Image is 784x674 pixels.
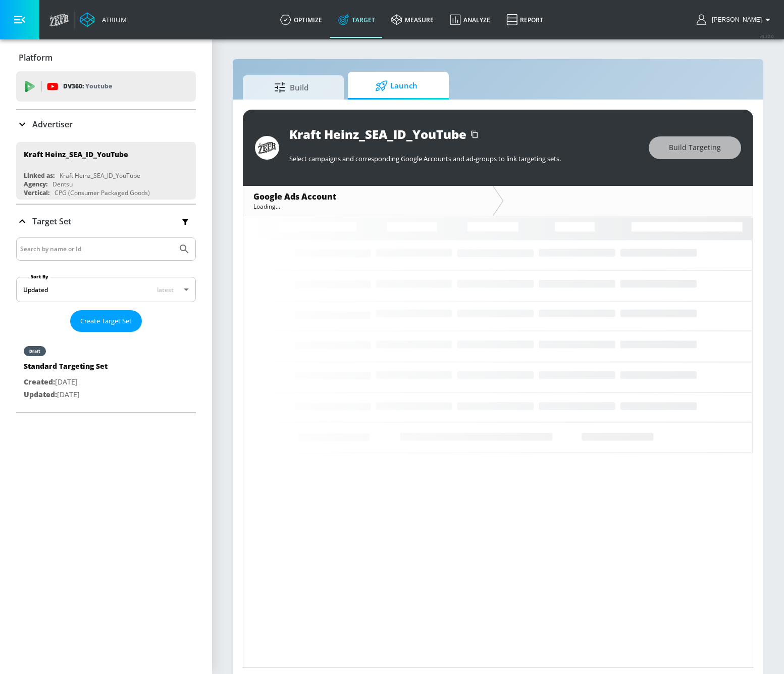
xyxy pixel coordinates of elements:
div: Google Ads AccountLoading... [243,186,493,216]
div: Kraft Heinz_SEA_ID_YouTubeLinked as:Kraft Heinz_SEA_ID_YouTubeAgency:DentsuVertical:CPG (Consumer... [16,142,196,200]
span: latest [157,285,174,294]
span: Build [253,75,330,100]
p: Select campaigns and corresponding Google Accounts and ad-groups to link targeting sets. [289,154,639,163]
a: Atrium [80,12,127,27]
a: optimize [272,2,330,38]
a: Report [498,2,551,38]
p: Platform [19,52,53,63]
span: login as: yurii.voitovych@zefr.com [708,16,762,23]
span: Updated: [24,390,57,399]
div: Target Set [16,205,196,238]
div: Standard Targeting Set [24,361,108,376]
span: Create Target Set [80,315,132,327]
p: Advertiser [32,119,73,130]
div: Kraft Heinz_SEA_ID_YouTube [289,126,466,142]
div: Updated [23,285,48,294]
div: Kraft Heinz_SEA_ID_YouTube [24,150,128,159]
div: Dentsu [53,180,73,188]
div: Target Set [16,237,196,412]
p: DV360: [63,81,112,92]
a: measure [383,2,442,38]
p: Youtube [85,81,112,91]
div: Linked as: [24,171,55,180]
a: Analyze [442,2,498,38]
div: Vertical: [24,188,49,197]
span: v 4.32.0 [760,33,774,39]
p: [DATE] [24,389,108,401]
p: [DATE] [24,376,108,389]
div: Google Ads Account [253,191,483,202]
p: Target Set [32,216,71,227]
span: Created: [24,377,55,387]
div: draftStandard Targeting SetCreated:[DATE]Updated:[DATE] [16,336,196,408]
div: Atrium [98,15,127,24]
div: Platform [16,43,196,72]
div: Agency: [24,180,47,188]
button: [PERSON_NAME] [697,14,774,26]
div: CPG (Consumer Packaged Goods) [55,188,150,197]
div: Advertiser [16,110,196,138]
button: Create Target Set [70,310,142,332]
div: Kraft Heinz_SEA_ID_YouTube [60,171,140,180]
div: DV360: Youtube [16,71,196,102]
div: draft [29,349,40,354]
div: Loading... [253,202,483,211]
span: Launch [358,74,435,98]
a: Target [330,2,383,38]
input: Search by name or Id [20,243,173,256]
nav: list of Target Set [16,332,196,412]
label: Sort By [29,273,50,280]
